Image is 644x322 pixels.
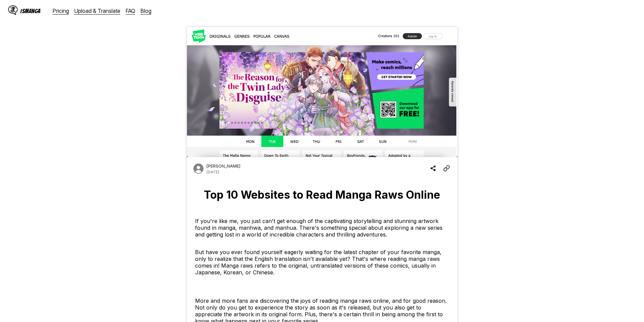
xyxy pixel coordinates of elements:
img: Cover [187,27,457,157]
img: IsManga Logo [8,5,18,15]
p: If you're like me, you just can't get enough of the captivating storytelling and stunning artwork... [195,218,449,238]
img: Share blog [430,164,436,172]
img: Copy Article Link [443,164,450,172]
img: Author avatar [192,163,205,175]
a: Blog [141,7,151,14]
div: IsManga [20,8,41,14]
h1: Top 10 Websites to Read Manga Raws Online [192,188,452,201]
a: FAQ [126,7,135,14]
a: IsManga LogoIsManga [8,5,53,16]
p: Author [207,164,240,169]
a: Pricing [53,7,69,14]
p: Date published [207,170,219,174]
p: But have you ever found yourself eagerly waiting for the latest chapter of your favorite manga, o... [195,249,449,276]
a: Upload & Translate [74,7,120,14]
